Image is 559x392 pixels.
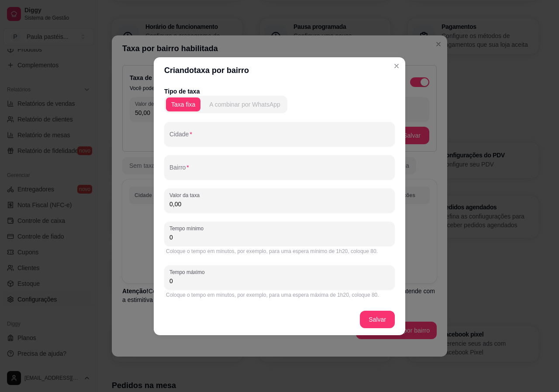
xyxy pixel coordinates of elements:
div: A combinar por WhatsApp [209,100,280,109]
input: Valor da taxa [169,200,390,208]
label: Tempo máximo [169,268,207,276]
p: Tipo de taxa [164,87,395,96]
input: Bairro [169,167,390,175]
input: Tempo máximo [169,277,390,285]
input: Cidade [169,133,390,142]
button: Salvar [360,311,395,328]
div: Coloque o tempo em minutos, por exemplo, para uma espera mínimo de 1h20, coloque 80. [166,248,393,255]
div: Taxa fixa [171,100,195,109]
input: Tempo mínimo [169,233,390,242]
header: Criando taxa por bairro [154,57,405,83]
button: Close [390,59,404,73]
label: Valor da taxa [169,191,203,199]
div: Coloque o tempo em minutos, por exemplo, para uma espera máxima de 1h20, coloque 80. [166,291,393,298]
label: Tempo mínimo [169,225,207,232]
